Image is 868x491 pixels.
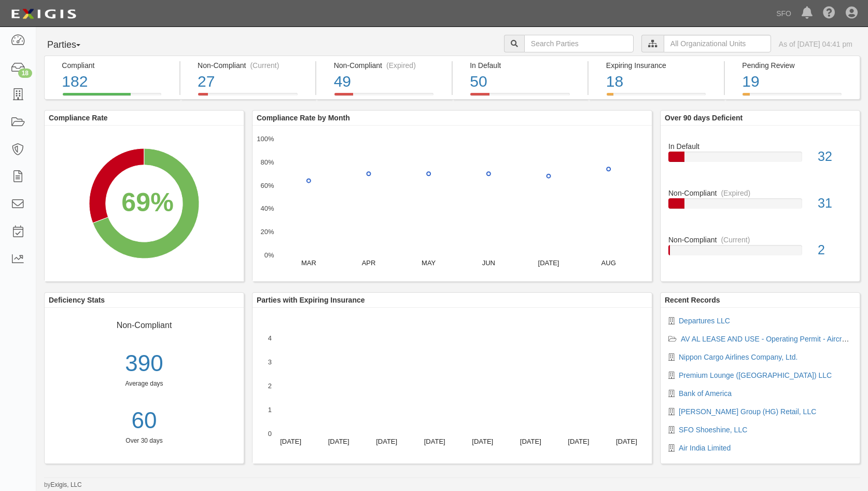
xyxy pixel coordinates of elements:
[45,437,244,445] div: Over 30 days
[268,334,272,342] text: 4
[810,147,860,166] div: 32
[424,438,445,445] text: [DATE]
[260,204,274,212] text: 40%
[180,93,316,101] a: Non-Compliant(Current)27
[362,259,376,267] text: APR
[721,188,750,198] div: (Expired)
[568,438,589,445] text: [DATE]
[721,235,750,245] div: (Current)
[49,114,108,122] b: Compliance Rate
[45,379,244,388] div: Average days
[49,296,105,304] b: Deficiency Stats
[301,259,316,267] text: MAR
[524,35,634,52] input: Search Parties
[386,60,416,71] div: (Expired)
[121,184,174,222] div: 69%
[257,296,365,304] b: Parties with Expiring Insurance
[679,353,797,361] a: Nippon Cargo Airlines Company, Ltd.
[260,158,274,166] text: 80%
[45,404,244,437] a: 60
[62,60,171,71] div: Compliant
[376,438,397,445] text: [DATE]
[44,35,122,56] button: Parties
[679,407,816,416] a: [PERSON_NAME] Group (HG) Retail, LLC
[280,438,301,445] text: [DATE]
[472,438,493,445] text: [DATE]
[44,93,179,101] a: Compliant182
[198,71,307,93] div: 27
[18,69,32,78] div: 18
[668,188,852,235] a: Non-Compliant(Expired)31
[250,60,279,71] div: (Current)
[661,133,860,152] div: In Default
[665,114,743,122] b: Over 90 days Deficient
[8,5,79,23] img: logo-5460c22ac91f19d4615b14bd174203de0afe785f0fc80cf4dbbc73dc1793850b.png
[823,7,835,20] i: Help Center - Complianz
[257,135,274,143] text: 100%
[661,188,860,198] div: Non-Compliant
[661,235,860,245] div: Non-Compliant
[253,126,652,281] svg: A chart.
[257,114,350,122] b: Compliance Rate by Month
[601,259,616,267] text: AUG
[606,60,716,71] div: Expiring Insurance
[470,71,580,93] div: 50
[52,316,236,332] div: Non-Compliant
[422,259,436,267] text: MAY
[664,35,771,52] input: All Organizational Units
[316,93,452,101] a: Non-Compliant(Expired)49
[679,389,732,398] a: Bank of America
[260,228,274,236] text: 20%
[45,126,244,281] svg: A chart.
[482,259,495,267] text: JUN
[334,71,444,93] div: 49
[616,438,637,445] text: [DATE]
[520,438,541,445] text: [DATE]
[268,358,272,366] text: 3
[264,251,274,259] text: 0%
[665,296,720,304] b: Recent Records
[470,60,580,71] div: In Default
[742,60,851,71] div: Pending Review
[725,93,860,101] a: Pending Review19
[62,71,171,93] div: 182
[268,382,272,390] text: 2
[679,371,832,379] a: Premium Lounge ([GEOGRAPHIC_DATA]) LLC
[538,259,559,267] text: [DATE]
[268,406,272,414] text: 1
[589,93,724,101] a: Expiring Insurance18
[679,444,731,452] a: Air India Limited
[328,438,349,445] text: [DATE]
[260,181,274,189] text: 60%
[51,481,82,488] a: Exigis, LLC
[253,308,652,463] svg: A chart.
[334,60,444,71] div: Non-Compliant (Expired)
[44,481,82,489] small: by
[742,71,851,93] div: 19
[453,93,588,101] a: In Default50
[679,426,747,434] a: SFO Shoeshine, LLC
[45,347,244,380] div: 390
[779,39,852,49] div: As of [DATE] 04:41 pm
[668,133,852,188] a: In Default32
[771,3,796,24] a: SFO
[198,60,307,71] div: Non-Compliant (Current)
[810,241,860,260] div: 2
[668,235,852,266] a: Non-Compliant(Current)2
[268,430,272,438] text: 0
[810,194,860,213] div: 31
[679,317,730,325] a: Departures LLC
[606,71,716,93] div: 18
